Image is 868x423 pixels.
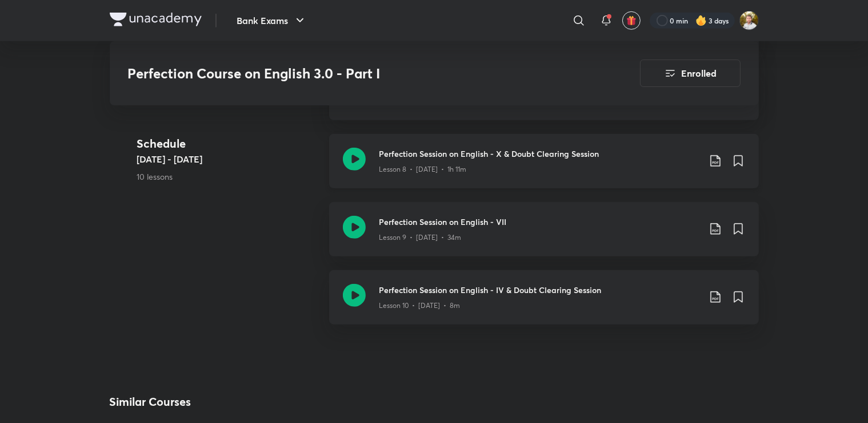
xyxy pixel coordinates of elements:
[110,393,191,410] h2: Similar Courses
[640,60,741,87] button: Enrolled
[379,232,462,243] p: Lesson 9 • [DATE] • 34m
[329,134,759,202] a: Perfection Session on English - X & Doubt Clearing SessionLesson 8 • [DATE] • 1h 11m
[329,270,759,338] a: Perfection Session on English - IV & Doubt Clearing SessionLesson 10 • [DATE] • 8m
[137,170,320,182] p: 10 lessons
[110,13,202,26] img: Company Logo
[626,15,637,26] img: avatar
[137,135,320,152] h4: Schedule
[110,13,202,29] a: Company Logo
[379,164,467,175] p: Lesson 8 • [DATE] • 1h 11m
[230,9,314,32] button: Bank Exams
[329,202,759,270] a: Perfection Session on English - VIILesson 9 • [DATE] • 34m
[128,65,575,82] h3: Perfection Course on English 3.0 - Part I
[695,15,707,26] img: streak
[379,148,699,160] h3: Perfection Session on English - X & Doubt Clearing Session
[622,11,641,30] button: avatar
[379,216,699,228] h3: Perfection Session on English - VII
[379,284,699,296] h3: Perfection Session on English - IV & Doubt Clearing Session
[739,11,759,30] img: Avirup Das
[379,301,461,311] p: Lesson 10 • [DATE] • 8m
[137,152,320,165] h5: [DATE] - [DATE]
